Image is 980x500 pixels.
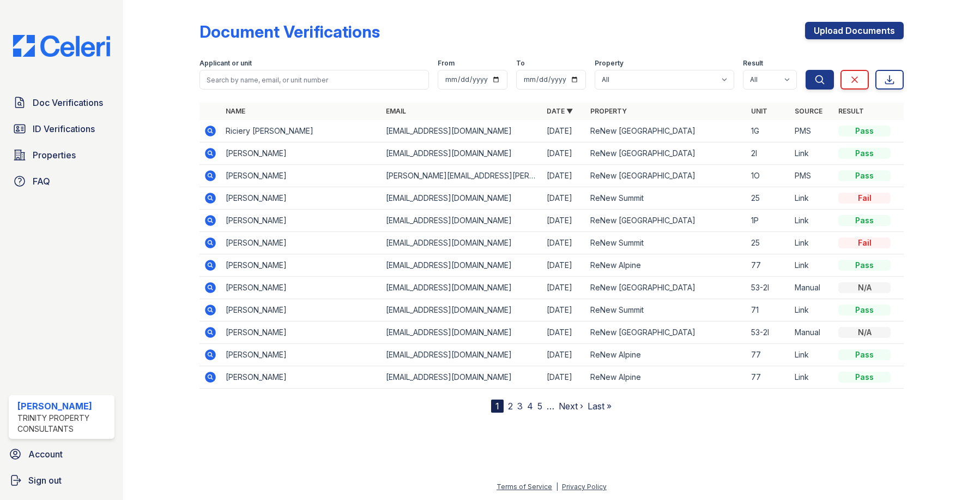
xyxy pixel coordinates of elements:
a: Account [4,443,119,465]
td: [EMAIL_ADDRESS][DOMAIN_NAME] [382,120,542,142]
a: Result [838,107,864,115]
td: [PERSON_NAME] [221,254,382,277]
td: [PERSON_NAME] [221,299,382,322]
td: ReNew Summit [586,299,747,322]
td: 53-2I [747,277,790,299]
td: 1G [747,120,790,142]
td: [EMAIL_ADDRESS][DOMAIN_NAME] [382,299,542,322]
td: [DATE] [542,187,586,210]
td: Link [790,299,834,322]
a: Unit [751,107,767,115]
div: Fail [838,193,891,204]
td: ReNew [GEOGRAPHIC_DATA] [586,165,747,187]
td: Link [790,232,834,254]
div: Pass [838,305,891,316]
td: Link [790,142,834,165]
label: Property [595,59,624,68]
td: [DATE] [542,277,586,299]
td: 2I [747,142,790,165]
a: Upload Documents [805,22,904,39]
span: Account [28,448,63,461]
td: ReNew Alpine [586,344,747,366]
td: 1P [747,210,790,232]
a: 2 [508,401,513,412]
a: Terms of Service [497,483,552,491]
a: Property [590,107,627,115]
td: [DATE] [542,299,586,322]
td: ReNew [GEOGRAPHIC_DATA] [586,277,747,299]
a: Sign out [4,469,119,491]
td: ReNew [GEOGRAPHIC_DATA] [586,322,747,344]
td: [PERSON_NAME] [221,232,382,254]
td: [EMAIL_ADDRESS][DOMAIN_NAME] [382,366,542,389]
a: Source [795,107,822,115]
td: 25 [747,187,790,210]
td: 25 [747,232,790,254]
td: [PERSON_NAME][EMAIL_ADDRESS][PERSON_NAME][DOMAIN_NAME] [382,165,542,187]
td: 77 [747,254,790,277]
td: [DATE] [542,210,586,232]
a: Date ▼ [547,107,573,115]
div: Document Verifications [199,22,380,41]
td: [DATE] [542,232,586,254]
div: Pass [838,170,891,181]
div: Pass [838,372,891,383]
td: [PERSON_NAME] [221,322,382,344]
input: Search by name, email, or unit number [199,70,429,90]
div: Pass [838,148,891,159]
div: Pass [838,349,891,360]
td: ReNew Summit [586,187,747,210]
td: [EMAIL_ADDRESS][DOMAIN_NAME] [382,187,542,210]
td: ReNew [GEOGRAPHIC_DATA] [586,120,747,142]
a: 3 [517,401,523,412]
div: | [556,483,558,491]
td: PMS [790,165,834,187]
td: [DATE] [542,344,586,366]
td: [PERSON_NAME] [221,165,382,187]
label: Applicant or unit [199,59,252,68]
div: Pass [838,215,891,226]
td: ReNew [GEOGRAPHIC_DATA] [586,142,747,165]
span: … [547,400,554,413]
td: [PERSON_NAME] [221,142,382,165]
a: Next › [559,401,583,412]
div: Pass [838,260,891,271]
td: ReNew [GEOGRAPHIC_DATA] [586,210,747,232]
span: Properties [33,148,76,162]
div: Trinity Property Consultants [17,413,110,434]
td: Link [790,187,834,210]
a: FAQ [9,170,114,192]
div: Pass [838,126,891,136]
label: Result [743,59,763,68]
a: Doc Verifications [9,92,114,114]
td: [EMAIL_ADDRESS][DOMAIN_NAME] [382,210,542,232]
a: 5 [537,401,542,412]
span: ID Verifications [33,122,95,135]
td: 53-2I [747,322,790,344]
td: [PERSON_NAME] [221,366,382,389]
td: [PERSON_NAME] [221,187,382,210]
div: [PERSON_NAME] [17,400,110,413]
td: [DATE] [542,165,586,187]
a: Last » [588,401,612,412]
a: Name [226,107,245,115]
label: To [516,59,525,68]
div: N/A [838,327,891,338]
td: 1O [747,165,790,187]
td: [DATE] [542,120,586,142]
a: Properties [9,144,114,166]
td: ReNew Summit [586,232,747,254]
span: FAQ [33,175,50,188]
td: [EMAIL_ADDRESS][DOMAIN_NAME] [382,277,542,299]
img: CE_Logo_Blue-a8612792a0a2168367f1c8372b55b34899dd931a85d93a1a3d3e32e68fde9ad4.png [4,35,119,57]
span: Doc Verifications [33,96,103,109]
td: [PERSON_NAME] [221,277,382,299]
td: 71 [747,299,790,322]
td: [EMAIL_ADDRESS][DOMAIN_NAME] [382,344,542,366]
td: Link [790,254,834,277]
td: ReNew Alpine [586,366,747,389]
div: Fail [838,237,891,248]
a: ID Verifications [9,118,114,140]
td: [EMAIL_ADDRESS][DOMAIN_NAME] [382,322,542,344]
